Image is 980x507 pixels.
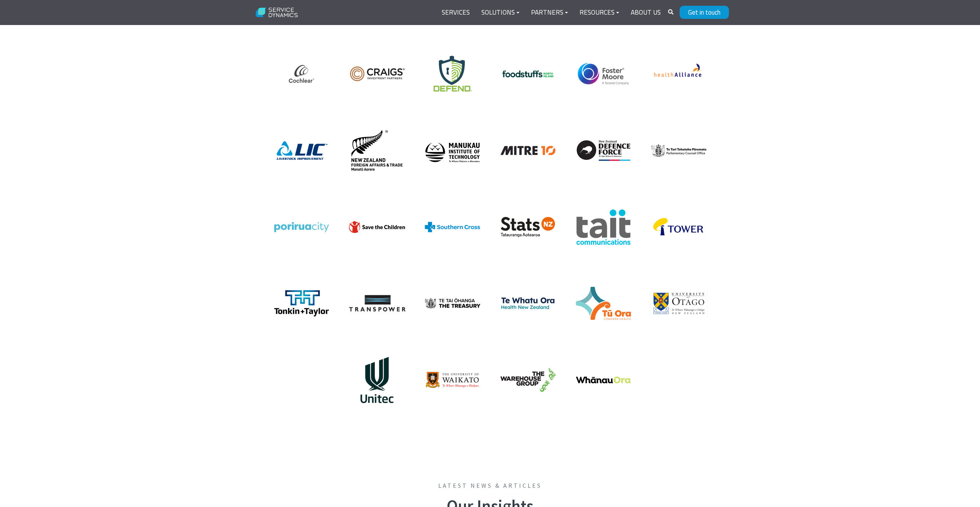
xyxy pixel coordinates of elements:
img: logo_treasury [424,274,481,332]
img: logo_pcc [273,198,330,256]
img: Transpower(3) [348,274,406,332]
img: logo_waikato [424,351,481,409]
img: Livestock Improve [273,122,330,179]
div: Navigation Menu [436,3,667,22]
img: logo_stats [499,198,557,256]
img: Foodstuffs [499,45,557,103]
a: Resources [574,3,625,22]
img: logo_defend [424,45,481,103]
img: logo_MIT [424,122,481,179]
img: Service Dynamics Logo - White [251,3,303,23]
img: logo_mfat [348,122,406,179]
a: Solutions [476,3,525,22]
span: Latest news & articles [259,481,721,490]
img: logo_unitec [348,351,406,409]
img: logo_tu_ora [575,274,632,332]
img: logo_whanauOra [575,351,632,409]
img: logo_tower [650,198,708,256]
img: logo_nzdf [575,122,632,179]
img: cochlear-edit [273,45,330,103]
a: Get in touch [680,6,729,19]
img: logo_savetheChildren [348,198,406,256]
img: logo_craigs [348,45,406,103]
img: University of Otago [650,274,708,332]
a: Services [436,3,476,22]
a: About Us [625,3,667,22]
img: logo_tait [575,198,632,256]
img: logo_TT [273,274,330,332]
img: logo_t_w_o [499,274,557,332]
img: logo_foster [575,45,632,103]
img: logo_twg [499,351,557,409]
a: Partners [525,3,574,22]
img: logo_sc [424,198,481,256]
img: logo_mitre10 [499,122,557,179]
img: Health Alliance [650,45,708,103]
img: logo_pco [650,122,708,179]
